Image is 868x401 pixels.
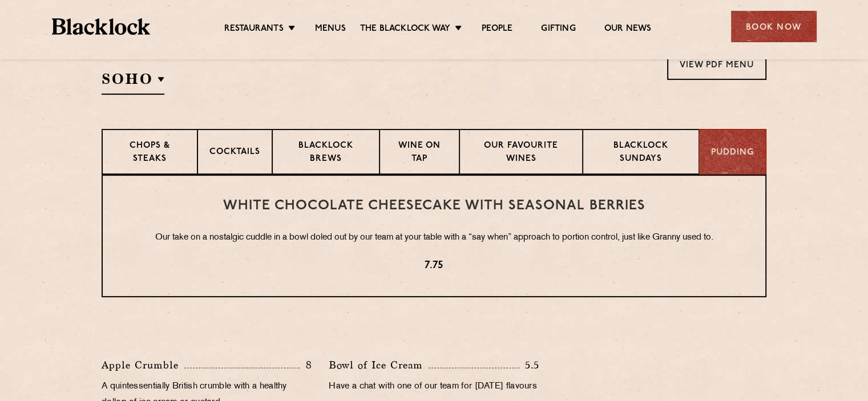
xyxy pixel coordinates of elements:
p: Chops & Steaks [114,140,185,167]
p: Blacklock Brews [284,140,368,167]
p: Wine on Tap [391,140,447,167]
a: Menus [315,23,346,36]
p: Apple Crumble [102,357,184,373]
a: The Blacklock Way [360,23,450,36]
img: BL_Textured_Logo-footer-cropped.svg [52,18,151,35]
a: View PDF Menu [667,48,766,80]
p: Bowl of Ice Cream [329,357,429,373]
p: Our take on a nostalgic cuddle in a bowl doled out by our team at your table with a “say when” ap... [126,230,742,245]
p: Our favourite wines [471,140,570,167]
a: Restaurants [224,23,284,36]
h2: SOHO [102,69,164,95]
a: Gifting [541,23,575,36]
a: Our News [604,23,652,36]
p: 8 [300,358,312,372]
p: Have a chat with one of our team for [DATE] flavours [329,379,539,395]
p: 7.75 [126,258,742,273]
h3: White Chocolate Cheesecake with Seasonal Berries [126,199,742,213]
p: Blacklock Sundays [595,140,687,167]
p: Pudding [711,147,754,160]
p: 5.5 [519,358,539,372]
div: Book Now [731,11,817,42]
p: Cocktails [209,146,260,160]
a: People [482,23,512,36]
